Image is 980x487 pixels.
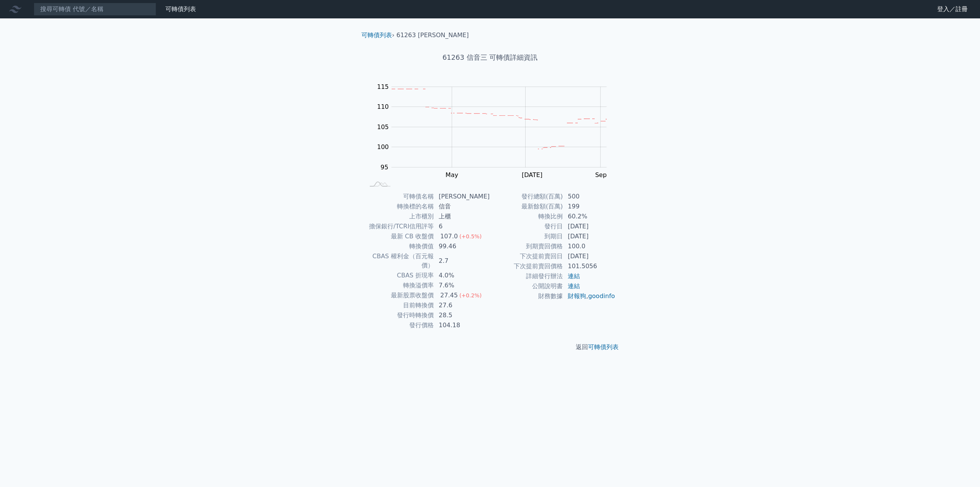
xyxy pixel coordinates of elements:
[588,292,615,300] a: goodinfo
[563,251,616,261] td: [DATE]
[490,281,563,291] td: 公開說明書
[34,3,156,16] input: 搜尋可轉債 代號／名稱
[563,192,616,202] td: 500
[434,202,490,212] td: 信音
[490,291,563,301] td: 財務數據
[490,192,563,202] td: 發行總額(百萬)
[377,123,389,131] tspan: 105
[434,192,490,202] td: [PERSON_NAME]
[434,320,490,330] td: 104.18
[490,241,563,251] td: 到期賣回價格
[490,212,563,221] td: 轉換比例
[364,231,434,241] td: 最新 CB 收盤價
[568,292,586,300] a: 財報狗
[490,231,563,241] td: 到期日
[522,171,542,179] tspan: [DATE]
[434,241,490,251] td: 99.46
[377,103,389,110] tspan: 110
[563,221,616,231] td: [DATE]
[364,300,434,310] td: 目前轉換價
[373,83,618,179] g: Chart
[364,212,434,221] td: 上市櫃別
[434,212,490,221] td: 上櫃
[397,31,469,40] li: 61263 [PERSON_NAME]
[459,292,482,298] span: (+0.2%)
[355,343,625,352] p: 返回
[568,282,580,290] a: 連結
[361,31,394,40] li: ›
[364,280,434,290] td: 轉換溢價率
[364,271,434,280] td: CBAS 折現率
[588,343,619,351] a: 可轉債列表
[364,310,434,320] td: 發行時轉換價
[364,251,434,271] td: CBAS 權利金（百元報價）
[377,143,389,151] tspan: 100
[434,251,490,271] td: 2.7
[355,52,625,63] h1: 61263 信音三 可轉債詳細資訊
[434,310,490,320] td: 28.5
[931,3,974,15] a: 登入／註冊
[439,232,459,241] div: 107.0
[165,5,196,13] a: 可轉債列表
[490,202,563,212] td: 最新餘額(百萬)
[381,164,388,171] tspan: 95
[459,233,482,239] span: (+0.5%)
[563,291,616,301] td: ,
[434,300,490,310] td: 27.6
[490,251,563,261] td: 下次提前賣回日
[364,221,434,231] td: 擔保銀行/TCRI信用評等
[377,83,389,90] tspan: 115
[364,202,434,212] td: 轉換標的名稱
[364,192,434,202] td: 可轉債名稱
[361,31,392,39] a: 可轉債列表
[446,171,458,179] tspan: May
[439,291,459,300] div: 27.45
[434,221,490,231] td: 6
[364,290,434,300] td: 最新股票收盤價
[434,280,490,290] td: 7.6%
[563,212,616,221] td: 60.2%
[364,320,434,330] td: 發行價格
[595,171,607,179] tspan: Sep
[490,271,563,281] td: 詳細發行辦法
[563,231,616,241] td: [DATE]
[568,272,580,280] a: 連結
[563,202,616,212] td: 199
[434,271,490,280] td: 4.0%
[563,241,616,251] td: 100.0
[364,241,434,251] td: 轉換價值
[490,221,563,231] td: 發行日
[563,261,616,271] td: 101.5056
[490,261,563,271] td: 下次提前賣回價格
